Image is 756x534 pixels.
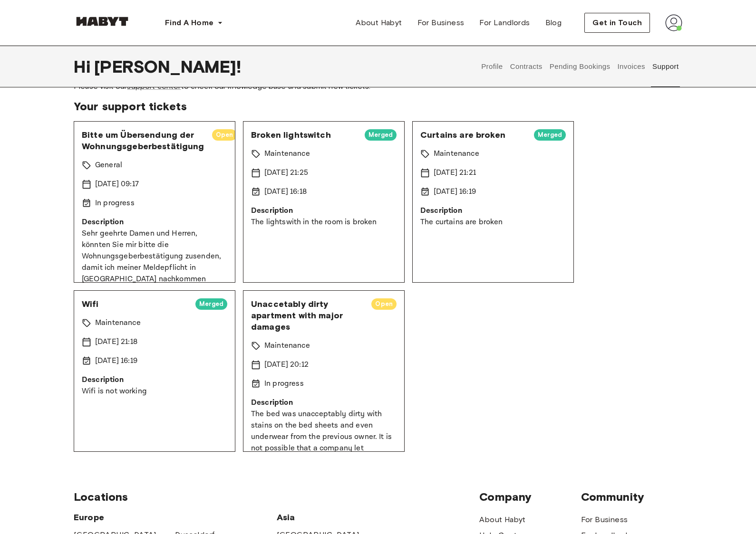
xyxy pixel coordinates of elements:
[95,317,141,329] p: Maintenance
[74,490,479,504] span: Locations
[95,336,137,348] p: [DATE] 21:18
[545,17,562,29] span: Blog
[264,340,310,352] p: Maintenance
[95,160,122,171] p: General
[95,355,137,367] p: [DATE] 16:19
[581,490,682,504] span: Community
[479,17,530,29] span: For Landlords
[410,13,472,32] a: For Business
[277,512,378,523] span: Asia
[82,386,227,397] p: Wifi is not working
[74,512,277,523] span: Europe
[157,13,231,32] button: Find A Home
[348,13,409,32] a: About Habyt
[479,514,525,525] a: About Habyt
[251,129,357,141] span: Broken lightswitch
[251,217,397,228] p: The lightswith in the room is broken
[94,57,241,76] span: [PERSON_NAME] !
[74,57,94,76] span: Hi
[548,46,611,87] button: Pending Bookings
[480,46,504,87] button: Profile
[417,17,465,29] span: For Business
[616,46,646,87] button: Invoices
[195,299,227,309] span: Merged
[371,299,397,309] span: Open
[420,217,566,228] p: The curtains are broken
[581,514,628,525] a: For Business
[82,374,227,386] p: Description
[82,217,227,228] p: Description
[420,205,566,217] p: Description
[251,298,364,333] span: Unaccetably dirty apartment with major damages
[264,148,310,160] p: Maintenance
[356,17,402,29] span: About Habyt
[95,179,139,190] p: [DATE] 09:17
[264,167,308,179] p: [DATE] 21:25
[592,17,642,29] span: Get in Touch
[651,46,680,87] button: Support
[82,228,227,342] p: Sehr geehrte Damen und Herren, könnten Sie mir bitte die Wohnungsgeberbestätigung zusenden, damit...
[538,13,570,32] a: Blog
[584,13,650,33] button: Get in Touch
[534,130,566,140] span: Merged
[82,129,204,152] span: Bitte um Übersendung der Wohnungsgeberbestätigung
[434,167,476,179] p: [DATE] 21:21
[434,148,479,160] p: Maintenance
[420,129,526,141] span: Curtains are broken
[74,99,682,114] span: Your support tickets
[365,130,397,140] span: Merged
[665,14,682,31] img: avatar
[82,298,188,310] span: Wifi
[264,186,307,198] p: [DATE] 16:18
[472,13,537,32] a: For Landlords
[509,46,543,87] button: Contracts
[212,130,237,140] span: Open
[251,409,397,477] p: The bed was unacceptably dirty with stains on the bed sheets and even underwear from the previous...
[165,17,213,29] span: Find A Home
[478,46,682,87] div: user profile tabs
[264,378,304,390] p: In progress
[95,198,135,209] p: In progress
[251,397,397,409] p: Description
[479,490,581,504] span: Company
[264,359,309,371] p: [DATE] 20:12
[74,17,131,26] img: Habyt
[251,205,397,217] p: Description
[434,186,476,198] p: [DATE] 16:19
